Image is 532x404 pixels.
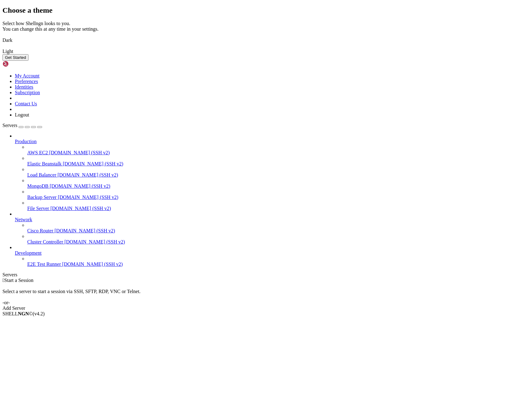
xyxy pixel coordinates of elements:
[62,261,123,267] span: [DOMAIN_NAME] (SSH v2)
[2,123,42,128] a: Servers
[15,217,530,222] a: Network
[27,206,49,211] span: File Server
[27,183,48,189] span: MongoDB
[27,156,530,167] li: Elastic Beanstalk [DOMAIN_NAME] (SSH v2)
[2,61,38,67] img: Shellngn
[27,172,56,178] span: Load Balancer
[2,123,17,128] span: Servers
[2,54,28,61] button: Get Started
[27,239,63,244] span: Cluster Controller
[50,183,110,189] span: [DOMAIN_NAME] (SSH v2)
[2,272,530,278] div: Servers
[27,261,61,267] span: E2E Test Runner
[64,239,125,244] span: [DOMAIN_NAME] (SSH v2)
[2,21,530,32] div: Select how Shellngn looks to you. You can change this at any time in your settings.
[33,311,45,316] span: 4.2.0
[27,167,530,178] li: Load Balancer [DOMAIN_NAME] (SSH v2)
[15,73,40,78] a: My Account
[27,144,530,156] li: AWS EC2 [DOMAIN_NAME] (SSH v2)
[27,222,530,234] li: Cisco Router [DOMAIN_NAME] (SSH v2)
[27,150,48,155] span: AWS EC2
[27,200,530,211] li: File Server [DOMAIN_NAME] (SSH v2)
[15,139,37,144] span: Production
[27,150,530,156] a: AWS EC2 [DOMAIN_NAME] (SSH v2)
[2,37,530,43] div: Dark
[15,250,530,256] a: Development
[15,112,29,117] a: Logout
[58,195,119,200] span: [DOMAIN_NAME] (SSH v2)
[18,311,29,316] b: NGN
[2,278,4,283] span: 
[2,6,530,15] h2: Choose a theme
[15,211,530,245] li: Network
[27,178,530,189] li: MongoDB [DOMAIN_NAME] (SSH v2)
[27,172,530,178] a: Load Balancer [DOMAIN_NAME] (SSH v2)
[27,195,530,200] a: Backup Server [DOMAIN_NAME] (SSH v2)
[2,305,530,311] div: Add Server
[2,283,530,305] div: Select a server to start a session via SSH, SFTP, RDP, VNC or Telnet. -or-
[27,228,530,234] a: Cisco Router [DOMAIN_NAME] (SSH v2)
[27,195,57,200] span: Backup Server
[55,228,115,233] span: [DOMAIN_NAME] (SSH v2)
[27,189,530,200] li: Backup Server [DOMAIN_NAME] (SSH v2)
[49,150,110,155] span: [DOMAIN_NAME] (SSH v2)
[27,239,530,245] a: Cluster Controller [DOMAIN_NAME] (SSH v2)
[15,139,530,144] a: Production
[27,261,530,267] a: E2E Test Runner [DOMAIN_NAME] (SSH v2)
[27,228,53,233] span: Cisco Router
[15,101,37,106] a: Contact Us
[15,79,38,84] a: Preferences
[15,133,530,211] li: Production
[2,311,45,316] span: SHELL ©
[50,206,111,211] span: [DOMAIN_NAME] (SSH v2)
[2,49,530,54] div: Light
[15,84,33,90] a: Identities
[4,278,33,283] span: Start a Session
[27,161,62,166] span: Elastic Beanstalk
[15,250,41,256] span: Development
[27,183,530,189] a: MongoDB [DOMAIN_NAME] (SSH v2)
[58,172,118,178] span: [DOMAIN_NAME] (SSH v2)
[27,256,530,267] li: E2E Test Runner [DOMAIN_NAME] (SSH v2)
[15,217,32,222] span: Network
[15,90,40,95] a: Subscription
[27,206,530,211] a: File Server [DOMAIN_NAME] (SSH v2)
[27,234,530,245] li: Cluster Controller [DOMAIN_NAME] (SSH v2)
[63,161,124,166] span: [DOMAIN_NAME] (SSH v2)
[27,161,530,167] a: Elastic Beanstalk [DOMAIN_NAME] (SSH v2)
[15,245,530,267] li: Development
